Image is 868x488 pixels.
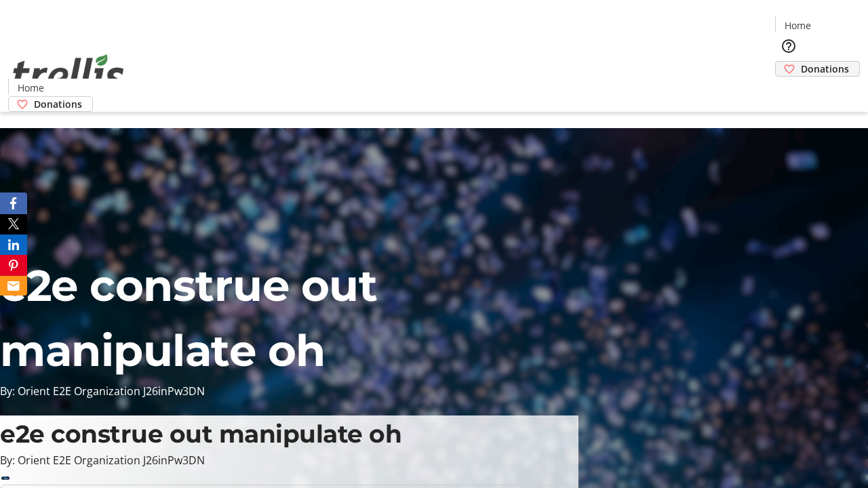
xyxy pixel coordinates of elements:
a: Home [776,18,819,33]
a: Home [9,81,52,95]
a: Donations [775,61,860,77]
button: Cart [775,77,802,104]
span: Donations [34,97,82,111]
a: Donations [8,96,93,112]
span: Home [785,18,811,33]
button: Help [775,33,802,60]
span: Home [18,81,44,95]
img: Orient E2E Organization J26inPw3DN's Logo [8,39,129,107]
span: Donations [801,62,849,76]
